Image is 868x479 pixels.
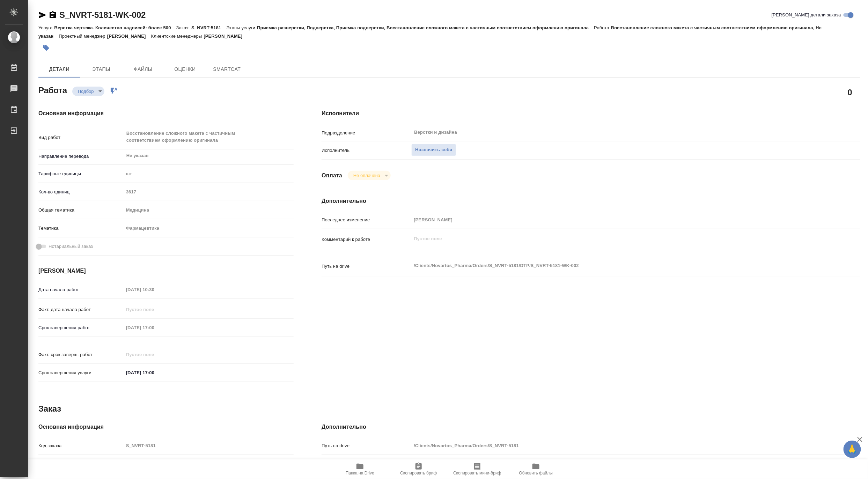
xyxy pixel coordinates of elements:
[331,459,389,479] button: Папка на Drive
[59,34,107,39] p: Проектный менеджер
[176,25,191,30] p: Заказ:
[594,25,611,30] p: Работа
[124,168,294,180] div: шт
[411,441,815,451] input: Пустое поле
[322,109,860,118] h4: Исполнители
[59,10,146,20] a: S_NVRT-5181-WK-002
[43,65,76,74] span: Детали
[38,134,124,141] p: Вид работ
[411,144,456,156] button: Назначить себя
[38,207,124,214] p: Общая тематика
[848,86,852,98] h2: 0
[411,215,815,225] input: Пустое поле
[38,286,124,293] p: Дата начала работ
[38,189,124,196] p: Кол-во единиц
[124,204,294,216] div: Медицина
[124,304,185,315] input: Пустое поле
[107,34,151,39] p: [PERSON_NAME]
[448,459,507,479] button: Скопировать мини-бриф
[348,171,391,180] div: Подбор
[84,65,118,74] span: Этапы
[124,323,185,333] input: Пустое поле
[126,65,160,74] span: Файлы
[38,369,124,376] p: Срок завершения услуги
[124,459,294,469] input: Пустое поле
[49,243,93,250] span: Нотариальный заказ
[389,459,448,479] button: Скопировать бриф
[322,130,411,137] p: Подразделение
[322,216,411,223] p: Последнее изменение
[168,65,202,74] span: Оценки
[38,351,124,358] p: Факт. срок заверш. работ
[38,170,124,177] p: Тарифные единицы
[519,471,553,476] span: Обновить файлы
[124,285,185,295] input: Пустое поле
[415,146,452,154] span: Назначить себя
[227,25,257,30] p: Этапы услуги
[38,225,124,232] p: Тематика
[322,171,342,180] h4: Оплата
[846,442,858,457] span: 🙏
[322,423,860,431] h4: Дополнительно
[210,65,244,74] span: SmartCat
[38,324,124,331] p: Срок завершения работ
[257,25,594,30] p: Приемка разверстки, Подверстка, Приемка подверстки, Восстановление сложного макета с частичным со...
[38,153,124,160] p: Направление перевода
[204,34,248,39] p: [PERSON_NAME]
[124,368,185,378] input: ✎ Введи что-нибудь
[124,441,294,451] input: Пустое поле
[38,267,294,275] h4: [PERSON_NAME]
[772,12,841,19] span: [PERSON_NAME] детали заказа
[151,34,204,39] p: Клиентские менеджеры
[76,88,96,94] button: Подбор
[411,260,815,272] textarea: /Clients/Novartos_Pharma/Orders/S_NVRT-5181/DTP/S_NVRT-5181-WK-002
[38,442,124,449] p: Код заказа
[49,11,57,19] button: Скопировать ссылку
[507,459,565,479] button: Обновить файлы
[322,236,411,243] p: Комментарий к работе
[54,25,176,30] p: Верстка чертежа. Количество надписей: более 500
[400,471,437,476] span: Скопировать бриф
[38,423,294,431] h4: Основная информация
[38,403,61,414] h2: Заказ
[411,459,815,469] input: Пустое поле
[38,306,124,313] p: Факт. дата начала работ
[38,109,294,118] h4: Основная информация
[38,83,67,96] h2: Работа
[38,25,54,30] p: Услуга
[124,222,294,234] div: Фармацевтика
[346,471,374,476] span: Папка на Drive
[453,471,501,476] span: Скопировать мини-бриф
[124,187,294,197] input: Пустое поле
[322,197,860,205] h4: Дополнительно
[38,11,47,19] button: Скопировать ссылку для ЯМессенджера
[322,263,411,270] p: Путь на drive
[124,349,185,360] input: Пустое поле
[351,172,382,178] button: Не оплачена
[72,87,104,96] div: Подбор
[191,25,226,30] p: S_NVRT-5181
[38,40,54,56] button: Добавить тэг
[844,441,861,458] button: 🙏
[322,442,411,449] p: Путь на drive
[322,147,411,154] p: Исполнитель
